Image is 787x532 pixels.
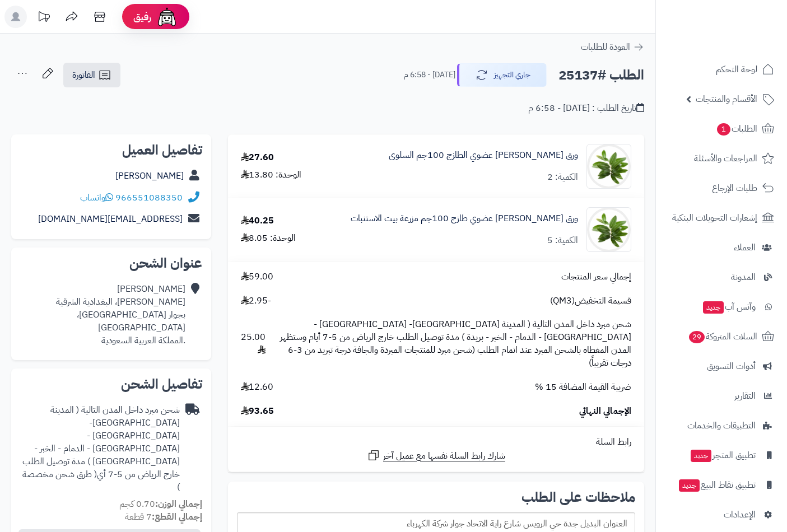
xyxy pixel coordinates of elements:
[679,479,700,492] span: جديد
[734,240,756,255] span: العملاء
[38,212,183,226] a: [EMAIL_ADDRESS][DOMAIN_NAME]
[663,293,780,320] a: وآتس آبجديد
[663,264,780,291] a: المدونة
[20,283,185,347] div: [PERSON_NAME] [PERSON_NAME]، البغدادية الشرقية بجوار [GEOGRAPHIC_DATA]، [GEOGRAPHIC_DATA] .المملك...
[579,405,631,418] span: الإجمالي النهائي
[663,175,780,202] a: طلبات الإرجاع
[716,62,757,77] span: لوحة التحكم
[734,388,756,404] span: التقارير
[115,191,183,204] a: 966551088350
[724,507,756,522] span: الإعدادات
[241,405,274,418] span: 93.65
[72,68,95,82] span: الفاتورة
[690,447,756,463] span: تطبيق المتجر
[694,151,757,166] span: المراجعات والأسئلة
[20,404,180,493] div: شحن مبرد داخل المدن التالية ( المدينة [GEOGRAPHIC_DATA]- [GEOGRAPHIC_DATA] - [GEOGRAPHIC_DATA] - ...
[731,269,756,285] span: المدونة
[383,450,505,463] span: شارك رابط السلة نفسها مع عميل آخر
[457,63,547,87] button: جاري التجهيز
[241,270,273,283] span: 59.00
[20,143,202,157] h2: تفاصيل العميل
[133,10,151,24] span: رفيق
[678,477,756,493] span: تطبيق نقاط البيع
[535,381,631,394] span: ضريبة القيمة المضافة 15 %
[351,212,578,225] a: ورق [PERSON_NAME] عضوي طازج 100جم مزرعة بيت الاستنبات
[581,40,644,54] a: العودة للطلبات
[712,180,757,196] span: طلبات الإرجاع
[663,353,780,380] a: أدوات التسويق
[663,145,780,172] a: المراجعات والأسئلة
[237,491,635,504] h2: ملاحظات على الطلب
[547,171,578,184] div: الكمية: 2
[20,256,202,270] h2: عنوان الشحن
[663,56,780,83] a: لوحة التحكم
[689,331,705,343] span: 29
[663,234,780,261] a: العملاء
[663,412,780,439] a: التطبيقات والخدمات
[663,501,780,528] a: الإعدادات
[663,472,780,498] a: تطبيق نقاط البيعجديد
[30,6,58,31] a: تحديثات المنصة
[156,6,178,28] img: ai-face.png
[232,436,640,449] div: رابط السلة
[688,329,757,344] span: السلات المتروكة
[241,169,301,181] div: الوحدة: 13.80
[528,102,644,115] div: تاريخ الطلب : [DATE] - 6:58 م
[687,418,756,433] span: التطبيقات والخدمات
[663,115,780,142] a: الطلبات1
[125,510,202,524] small: 7 قطعة
[241,214,274,227] div: 40.25
[115,169,184,183] a: [PERSON_NAME]
[716,121,757,137] span: الطلبات
[717,123,730,136] span: 1
[241,331,266,357] span: 25.00
[389,149,578,162] a: ورق [PERSON_NAME] عضوي الطازج 100جم السلوى
[80,191,113,204] a: واتساب
[241,232,296,245] div: الوحدة: 8.05
[241,381,273,394] span: 12.60
[367,449,505,463] a: شارك رابط السلة نفسها مع عميل آخر
[696,91,757,107] span: الأقسام والمنتجات
[663,204,780,231] a: إشعارات التحويلات البنكية
[672,210,757,226] span: إشعارات التحويلات البنكية
[152,510,202,524] strong: إجمالي القطع:
[22,468,180,494] span: ( طرق شحن مخصصة )
[155,497,202,511] strong: إجمالي الوزن:
[702,299,756,315] span: وآتس آب
[691,450,711,462] span: جديد
[587,144,631,189] img: 1745772192-%D9%88%D8%B1%D9%82%20%D8%B2%D9%8A%D8%AA%D9%88%D9%86%20%D8%B9%D8%B6%D9%88%D9%8A%20%D8%B...
[707,358,756,374] span: أدوات التسويق
[277,318,631,369] span: شحن مبرد داخل المدن التالية ( المدينة [GEOGRAPHIC_DATA]- [GEOGRAPHIC_DATA] - [GEOGRAPHIC_DATA] - ...
[241,151,274,164] div: 27.60
[663,382,780,409] a: التقارير
[241,295,271,307] span: -2.95
[63,63,120,87] a: الفاتورة
[711,30,776,53] img: logo-2.png
[20,377,202,391] h2: تفاصيل الشحن
[561,270,631,283] span: إجمالي سعر المنتجات
[581,40,630,54] span: العودة للطلبات
[558,64,644,87] h2: الطلب #25137
[663,442,780,469] a: تطبيق المتجرجديد
[663,323,780,350] a: السلات المتروكة29
[703,301,724,314] span: جديد
[119,497,202,511] small: 0.70 كجم
[587,207,631,252] img: 1751925754-1745772192-%D9%88%D8%B1%D9%82%20%D8%B2%D9%8A%D8%AA%D9%88%D9%86%20%D8%B9%D8%B6%D9%88%D9...
[404,69,455,81] small: [DATE] - 6:58 م
[547,234,578,247] div: الكمية: 5
[550,295,631,307] span: قسيمة التخفيض(QM3)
